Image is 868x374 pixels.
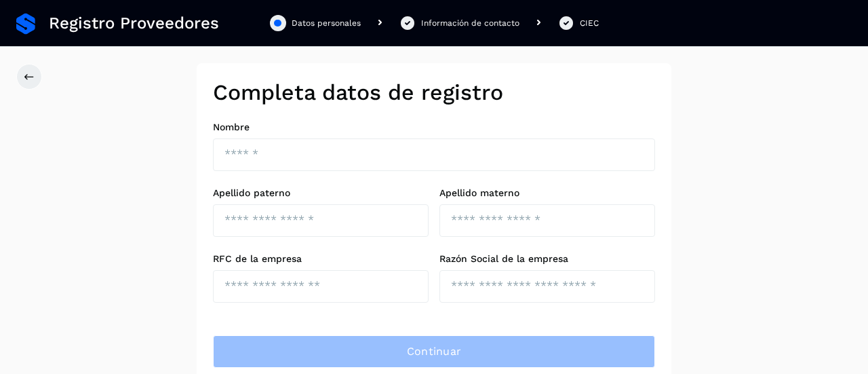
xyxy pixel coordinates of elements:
h2: Completa datos de registro [213,79,655,105]
span: Registro Proveedores [49,14,219,33]
label: Apellido paterno [213,187,429,199]
label: Nombre [213,121,655,133]
label: Razón Social de la empresa [439,253,655,265]
label: Apellido materno [439,187,655,199]
div: Información de contacto [421,17,519,29]
div: Datos personales [292,17,361,29]
span: Continuar [407,344,462,359]
div: CIEC [580,17,599,29]
label: RFC de la empresa [213,253,429,265]
button: Continuar [213,335,655,368]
